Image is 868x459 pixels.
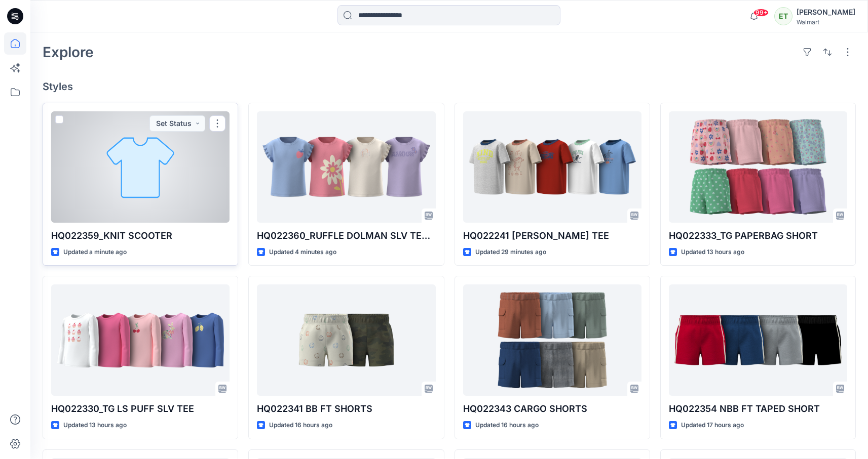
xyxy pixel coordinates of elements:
[51,284,230,396] a: HQ022330_TG LS PUFF SLV TEE
[63,247,127,258] p: Updated a minute ago
[63,420,127,431] p: Updated 13 hours ago
[257,284,435,396] a: HQ022341 BB FT SHORTS
[463,402,641,416] p: HQ022343 CARGO SHORTS
[257,111,435,223] a: HQ022360_RUFFLE DOLMAN SLV TEE_P6358-A
[463,229,641,243] p: HQ022241 [PERSON_NAME] TEE
[51,111,230,223] a: HQ022359_KNIT SCOOTER
[257,402,435,416] p: HQ022341 BB FT SHORTS
[475,247,546,258] p: Updated 29 minutes ago
[797,6,855,18] div: [PERSON_NAME]
[669,284,847,396] a: HQ022354 NBB FT TAPED SHORT
[463,284,641,396] a: HQ022343 CARGO SHORTS
[681,420,744,431] p: Updated 17 hours ago
[774,7,792,25] div: ET
[269,247,336,258] p: Updated 4 minutes ago
[463,111,641,223] a: HQ022241 TB RINGER TEE
[681,247,744,258] p: Updated 13 hours ago
[669,111,847,223] a: HQ022333_TG PAPERBAG SHORT
[797,18,855,26] div: Walmart
[669,229,847,243] p: HQ022333_TG PAPERBAG SHORT
[475,420,539,431] p: Updated 16 hours ago
[669,402,847,416] p: HQ022354 NBB FT TAPED SHORT
[269,420,332,431] p: Updated 16 hours ago
[753,9,769,17] span: 99+
[43,80,856,93] h4: Styles
[51,229,230,243] p: HQ022359_KNIT SCOOTER
[43,44,94,60] h2: Explore
[257,229,435,243] p: HQ022360_RUFFLE DOLMAN SLV TEE_P6358-A
[51,402,230,416] p: HQ022330_TG LS PUFF SLV TEE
